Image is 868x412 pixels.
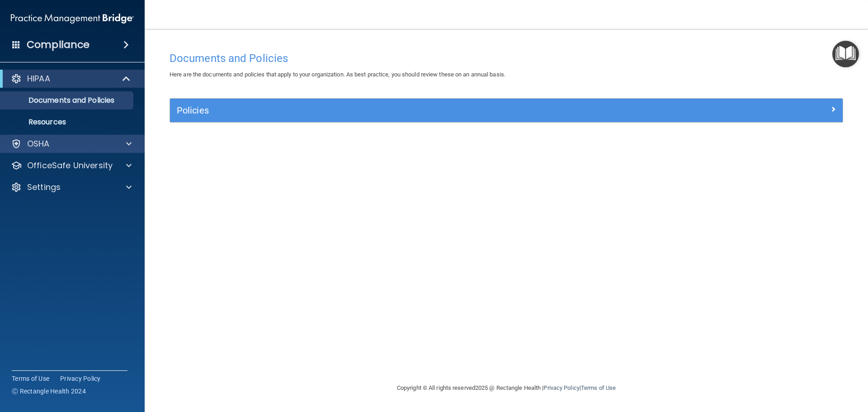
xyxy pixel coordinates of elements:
a: Terms of Use [581,384,616,391]
p: Documents and Policies [6,96,129,105]
p: OSHA [27,138,50,149]
a: Privacy Policy [60,374,101,383]
button: Open Resource Center [832,41,859,67]
a: Privacy Policy [543,384,579,391]
div: Copyright © All rights reserved 2025 @ Rectangle Health | | [341,374,671,403]
h5: Policies [177,105,668,115]
p: Settings [27,182,61,193]
a: Policies [177,103,836,118]
a: Terms of Use [12,374,49,383]
a: HIPAA [11,73,131,84]
span: Ⓒ Rectangle Health 2024 [12,387,86,396]
img: PMB logo [11,9,134,28]
h4: Compliance [27,38,90,51]
a: OSHA [11,138,132,149]
span: Here are the documents and policies that apply to your organization. As best practice, you should... [170,71,505,78]
a: Settings [11,182,132,193]
p: Resources [6,118,129,127]
h4: Documents and Policies [170,52,843,64]
a: OfficeSafe University [11,160,132,171]
p: OfficeSafe University [27,160,113,171]
p: HIPAA [27,73,50,84]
